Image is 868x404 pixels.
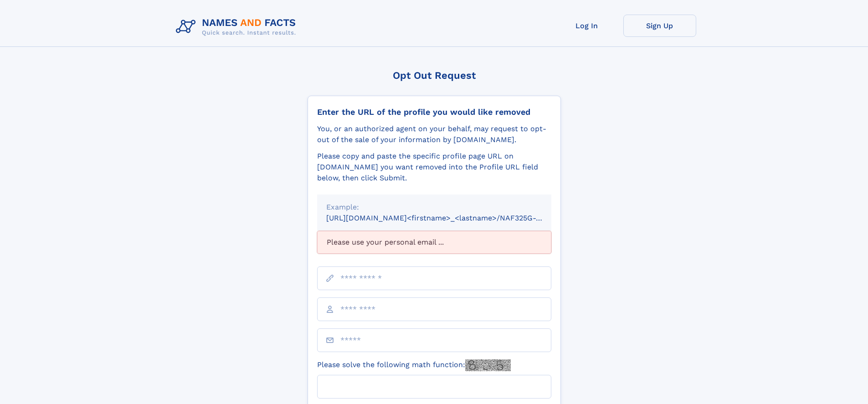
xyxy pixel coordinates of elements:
a: Sign Up [623,15,696,37]
div: Opt Out Request [308,70,561,81]
a: Log In [550,15,623,37]
label: Please solve the following math function: [317,359,511,371]
img: Logo Names and Facts [172,15,303,39]
div: Please copy and paste the specific profile page URL on [DOMAIN_NAME] you want removed into the Pr... [317,151,551,184]
div: You, or an authorized agent on your behalf, may request to opt-out of the sale of your informatio... [317,123,551,145]
div: Example: [326,202,542,213]
div: Please use your personal email ... [317,231,551,254]
div: Enter the URL of the profile you would like removed [317,107,551,117]
small: [URL][DOMAIN_NAME]<firstname>_<lastname>/NAF325G-xxxxxxxx [326,214,569,222]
